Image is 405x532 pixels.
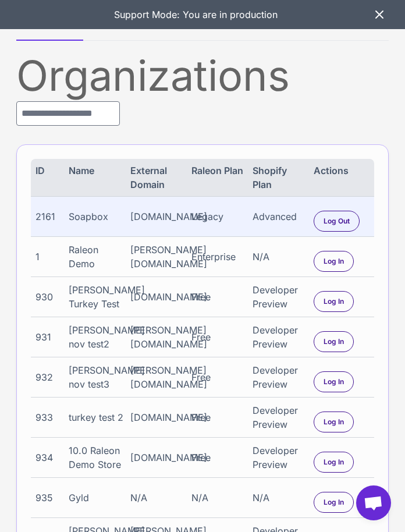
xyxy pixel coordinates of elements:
[130,363,186,391] div: [PERSON_NAME][DOMAIN_NAME]
[356,485,391,520] a: Open chat
[324,256,344,267] span: Log In
[35,491,63,505] div: 935
[324,336,344,347] span: Log In
[130,243,186,271] div: [PERSON_NAME][DOMAIN_NAME]
[314,164,370,191] div: Actions
[69,491,125,505] div: Gyld
[191,250,247,264] div: Enterprise
[191,491,247,505] div: N/A
[35,410,63,424] div: 933
[130,210,186,224] div: [DOMAIN_NAME]
[35,210,63,224] div: 2161
[253,403,308,431] div: Developer Preview
[253,210,308,224] div: Advanced
[191,290,247,304] div: Free
[16,55,389,97] div: Organizations
[253,283,308,311] div: Developer Preview
[69,410,125,424] div: turkey test 2
[69,210,125,224] div: Soapbox
[324,296,344,307] span: Log In
[191,330,247,344] div: Free
[69,444,125,471] div: 10.0 Raleon Demo Store
[324,497,344,508] span: Log In
[324,417,344,427] span: Log In
[35,330,63,344] div: 931
[130,164,186,191] div: External Domain
[69,164,125,191] div: Name
[69,243,125,271] div: Raleon Demo
[130,323,186,351] div: [PERSON_NAME][DOMAIN_NAME]
[324,377,344,387] span: Log In
[191,164,247,191] div: Raleon Plan
[130,491,186,505] div: N/A
[253,363,308,391] div: Developer Preview
[69,323,125,351] div: [PERSON_NAME] nov test2
[35,164,63,191] div: ID
[35,370,63,384] div: 932
[253,491,308,505] div: N/A
[253,164,308,191] div: Shopify Plan
[324,457,344,467] span: Log In
[253,444,308,471] div: Developer Preview
[253,250,308,264] div: N/A
[191,210,247,224] div: Legacy
[35,451,63,464] div: 934
[191,451,247,464] div: Free
[191,410,247,424] div: Free
[35,290,63,304] div: 930
[130,410,186,424] div: [DOMAIN_NAME]
[69,363,125,391] div: [PERSON_NAME] nov test3
[191,370,247,384] div: Free
[130,451,186,464] div: [DOMAIN_NAME]
[130,290,186,304] div: [DOMAIN_NAME]
[69,283,125,311] div: [PERSON_NAME] Turkey Test
[324,216,350,226] span: Log Out
[35,250,63,264] div: 1
[253,323,308,351] div: Developer Preview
